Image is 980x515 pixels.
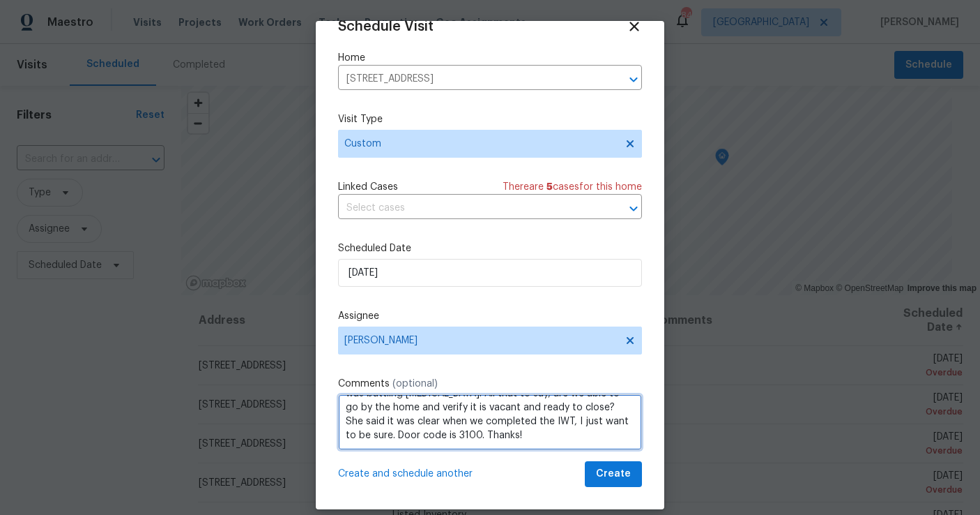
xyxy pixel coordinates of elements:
span: Create and schedule another [338,467,473,481]
input: M/D/YYYY [338,259,642,287]
textarea: Homeowner lives in [GEOGRAPHIC_DATA] and flying in day of closing for signing. The agent just got... [338,394,642,450]
button: Create [585,461,642,487]
label: Visit Type [338,112,642,126]
span: Custom [344,137,615,151]
label: Assignee [338,309,642,323]
input: Select cases [338,197,603,219]
button: Open [624,199,643,218]
span: Linked Cases [338,180,398,194]
span: Close [627,19,642,34]
span: Create [596,465,631,483]
label: Home [338,51,642,65]
span: Schedule Visit [338,20,434,33]
span: There are case s for this home [503,180,642,194]
span: (optional) [392,379,438,389]
button: Open [624,70,643,89]
span: [PERSON_NAME] [344,335,618,346]
span: 5 [546,182,553,192]
label: Comments [338,377,642,391]
input: Enter in an address [338,68,603,90]
label: Scheduled Date [338,241,642,255]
